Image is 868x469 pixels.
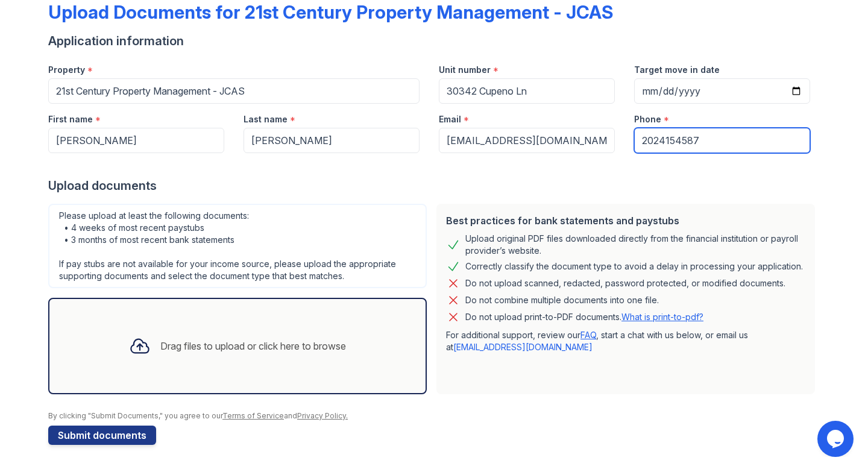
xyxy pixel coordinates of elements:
label: Email [439,113,461,125]
div: Drag files to upload or click here to browse [160,339,346,353]
a: Privacy Policy. [297,411,348,420]
div: Upload documents [48,177,820,194]
label: Property [48,64,85,76]
div: Do not upload scanned, redacted, password protected, or modified documents. [465,276,785,291]
div: Do not combine multiple documents into one file. [465,293,659,307]
label: Unit number [439,64,491,76]
div: Best practices for bank statements and paystubs [446,213,805,228]
a: What is print-to-pdf? [621,312,703,322]
a: [EMAIL_ADDRESS][DOMAIN_NAME] [453,342,593,352]
label: Last name [244,113,288,125]
div: By clicking "Submit Documents," you agree to our and [48,411,820,421]
p: Do not upload print-to-PDF documents. [465,311,703,323]
div: Please upload at least the following documents: • 4 weeks of most recent paystubs • 3 months of m... [48,204,427,288]
div: Correctly classify the document type to avoid a delay in processing your application. [465,259,803,274]
p: For additional support, review our , start a chat with us below, or email us at [446,329,805,353]
div: Upload original PDF files downloaded directly from the financial institution or payroll provider’... [465,233,805,257]
label: Target move in date [634,64,720,76]
label: First name [48,113,93,125]
button: Submit documents [48,426,156,445]
a: Terms of Service [222,411,284,420]
a: FAQ [580,330,596,340]
label: Phone [634,113,661,125]
div: Application information [48,33,820,49]
div: Upload Documents for 21st Century Property Management - JCAS [48,1,613,23]
iframe: chat widget [817,421,856,457]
